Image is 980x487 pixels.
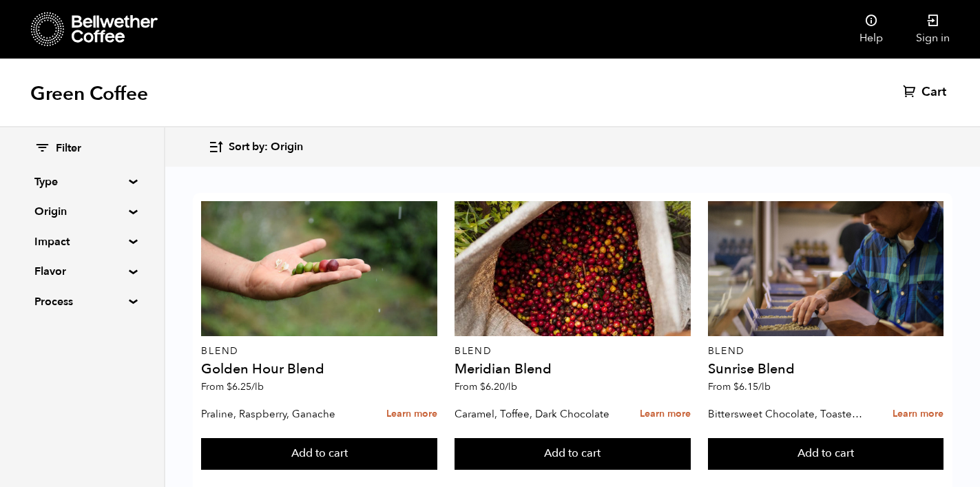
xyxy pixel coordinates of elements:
[708,404,868,424] p: Bittersweet Chocolate, Toasted Marshmallow, Candied Orange, Praline
[227,380,264,393] bdi: 6.25
[386,400,437,429] a: Learn more
[921,84,946,101] span: Cart
[227,380,232,393] span: $
[34,203,129,220] summary: Origin
[34,263,129,280] summary: Flavor
[733,380,739,393] span: $
[640,400,691,429] a: Learn more
[455,380,517,393] span: From
[903,84,950,101] a: Cart
[758,380,771,393] span: /lb
[505,380,517,393] span: /lb
[208,131,303,163] button: Sort by: Origin
[201,404,362,424] p: Praline, Raspberry, Ganache
[34,234,129,250] summary: Impact
[201,346,437,356] p: Blend
[201,362,437,376] h4: Golden Hour Blend
[455,438,691,470] button: Add to cart
[30,81,148,106] h1: Green Coffee
[455,362,691,376] h4: Meridian Blend
[201,438,437,470] button: Add to cart
[480,380,517,393] bdi: 6.20
[34,174,129,190] summary: Type
[455,404,615,424] p: Caramel, Toffee, Dark Chocolate
[34,293,129,310] summary: Process
[708,362,944,376] h4: Sunrise Blend
[455,346,691,356] p: Blend
[733,380,771,393] bdi: 6.15
[708,346,944,356] p: Blend
[708,380,771,393] span: From
[229,140,303,155] span: Sort by: Origin
[201,380,264,393] span: From
[480,380,486,393] span: $
[251,380,264,393] span: /lb
[708,438,944,470] button: Add to cart
[56,141,81,156] span: Filter
[893,400,943,429] a: Learn more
